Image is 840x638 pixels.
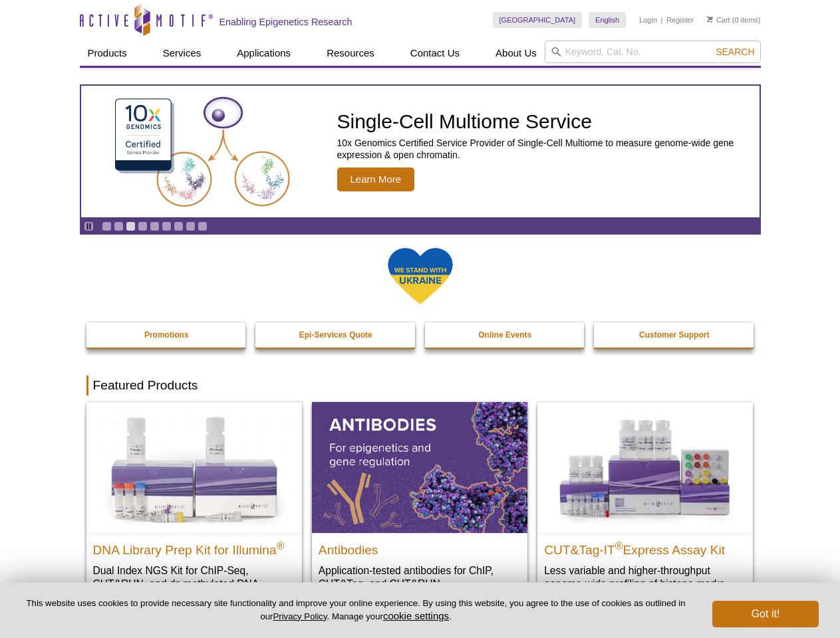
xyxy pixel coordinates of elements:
[337,112,753,132] h2: Single-Cell Multiome Service
[273,611,327,621] a: Privacy Policy
[488,41,545,66] a: About Us
[537,402,753,603] a: CUT&Tag-IT® Express Assay Kit CUT&Tag-IT®Express Assay Kit Less variable and higher-throughput ge...
[712,601,819,627] button: Got it!
[186,221,196,231] a: Go to slide 8
[80,41,135,66] a: Products
[126,221,136,231] a: Go to slide 3
[150,221,160,231] a: Go to slide 5
[319,564,521,591] p: Application-tested antibodies for ChIP, CUT&Tag, and CUT&RUN.
[114,221,124,231] a: Go to slide 2
[707,12,761,28] li: (0 items)
[383,610,449,621] button: cookie settings
[425,322,586,348] a: Online Events
[138,221,148,231] a: Go to slide 4
[198,221,208,231] a: Go to slide 9
[666,15,694,25] a: Register
[337,167,415,191] span: Learn More
[537,402,753,532] img: CUT&Tag-IT® Express Assay Kit
[639,15,657,25] a: Login
[86,402,302,617] a: DNA Library Prep Kit for Illumina DNA Library Prep Kit for Illumina® Dual Index NGS Kit for ChIP-...
[312,402,527,532] img: All Antibodies
[81,86,760,217] article: Single-Cell Multiome Service
[402,41,468,66] a: Contact Us
[86,375,754,395] h2: Featured Products
[707,16,713,23] img: Your Cart
[319,41,382,66] a: Resources
[639,330,709,340] strong: Customer Support
[162,221,172,231] a: Go to slide 6
[174,221,184,231] a: Go to slide 7
[299,330,372,340] strong: Epi-Services Quote
[661,12,663,28] li: |
[229,41,299,66] a: Applications
[544,564,746,591] p: Less variable and higher-throughput genome-wide profiling of histone marks​.
[493,12,583,28] a: [GEOGRAPHIC_DATA]
[93,537,295,557] h2: DNA Library Prep Kit for Illumina
[544,537,746,557] h2: CUT&Tag-IT Express Assay Kit
[712,46,758,58] button: Search
[219,16,352,28] h2: Enabling Epigenetics Research
[84,221,94,231] a: Toggle autoplay
[155,41,210,66] a: Services
[716,47,754,57] span: Search
[312,402,527,603] a: All Antibodies Antibodies Application-tested antibodies for ChIP, CUT&Tag, and CUT&RUN.
[255,322,416,348] a: Epi-Services Quote
[319,537,521,557] h2: Antibodies
[144,330,189,340] strong: Promotions
[615,540,623,551] sup: ®
[337,137,753,161] p: 10x Genomics Certified Service Provider of Single-Cell Multiome to measure genome-wide gene expre...
[21,597,690,623] p: This website uses cookies to provide necessary site functionality and improve your online experie...
[93,564,295,604] p: Dual Index NGS Kit for ChIP-Seq, CUT&RUN, and ds methylated DNA assays.
[81,86,760,217] a: Single-Cell Multiome Service Single-Cell Multiome Service 10x Genomics Certified Service Provider...
[277,540,285,551] sup: ®
[102,91,302,213] img: Single-Cell Multiome Service
[387,247,454,306] img: We Stand With Ukraine
[478,330,531,340] strong: Online Events
[86,322,247,348] a: Promotions
[707,15,730,25] a: Cart
[545,41,761,63] input: Keyword, Cat. No.
[102,221,112,231] a: Go to slide 1
[86,402,302,532] img: DNA Library Prep Kit for Illumina
[594,322,755,348] a: Customer Support
[589,12,626,28] a: English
